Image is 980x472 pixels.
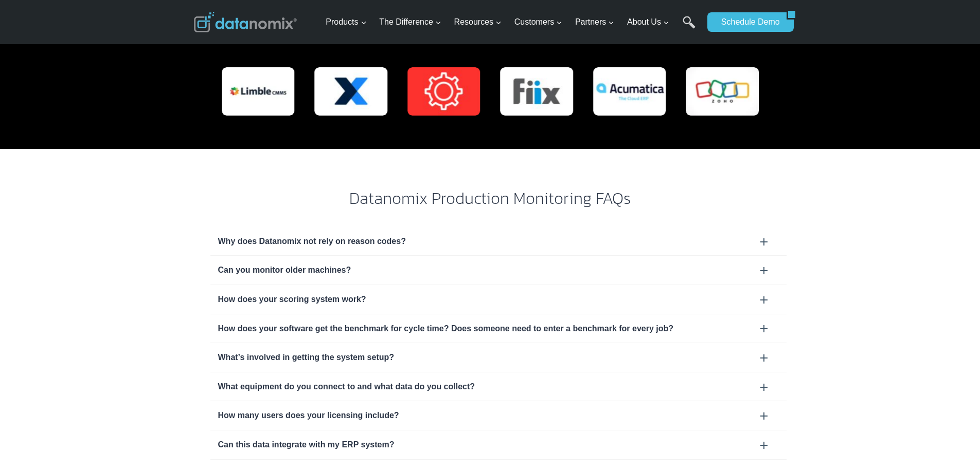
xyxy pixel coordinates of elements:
[210,430,787,459] div: Can this data integrate with my ERP system?
[929,423,980,472] iframe: Chat Widget
[194,190,787,206] h2: Datanomix Production Monitoring FAQs
[218,322,779,335] div: How does your software get the benchmark for cycle time? Does someone need to enter a benchmark f...
[115,229,131,236] a: Terms
[218,380,779,393] div: What equipment do you connect to and what data do you collect?
[218,438,779,451] div: Can this data integrate with my ERP system?
[314,67,387,116] img: Datanomix Production Monitoring Connects with MaintainX
[194,227,787,460] section: FAQ Section
[593,67,666,116] div: 5 of 19
[686,67,759,116] img: Datanomix Production Monitoring Connects with Zoho
[218,235,779,248] div: Why does Datanomix not rely on reason codes?
[210,256,787,285] div: Can you monitor older machines?
[194,12,297,32] img: Datanomix
[454,15,502,29] span: Resources
[314,67,387,116] div: 2 of 19
[210,314,787,343] div: How does your software get the benchmark for cycle time? Does someone need to enter a benchmark f...
[231,43,278,52] span: Phone number
[322,6,702,39] nav: Primary Navigation
[500,67,573,116] div: 4 of 19
[326,15,366,29] span: Products
[222,67,759,116] div: Photo Gallery Carousel
[210,401,787,430] div: How many users does your licensing include?
[683,16,696,39] a: Search
[218,351,779,364] div: What’s involved in getting the system setup?
[210,343,787,372] div: What’s involved in getting the system setup?
[593,67,666,116] img: Datanomix Production Monitoring Connects with Acumatica ERP
[627,15,669,29] span: About Us
[218,263,779,277] div: Can you monitor older machines?
[218,293,779,306] div: How does your scoring system work?
[575,15,614,29] span: Partners
[407,67,480,116] div: 3 of 19
[514,15,562,29] span: Customers
[379,15,441,29] span: The Difference
[218,409,779,422] div: How many users does your licensing include?
[222,67,295,116] img: Datanomix Production Monitoring Connects with Limble
[707,12,787,32] a: Schedule Demo
[500,67,573,116] img: Datanomix Production Monitoring Connects with Fiix
[140,229,173,236] a: Privacy Policy
[231,127,271,136] span: State/Region
[210,372,787,401] div: What equipment do you connect to and what data do you collect?
[231,1,264,10] span: Last Name
[686,67,759,116] div: 6 of 19
[407,67,480,116] img: Datanomix Production Monitoring Connects with Upkeep
[222,67,295,116] div: 1 of 19
[210,227,787,256] div: Why does Datanomix not rely on reason codes?
[210,285,787,314] div: How does your scoring system work?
